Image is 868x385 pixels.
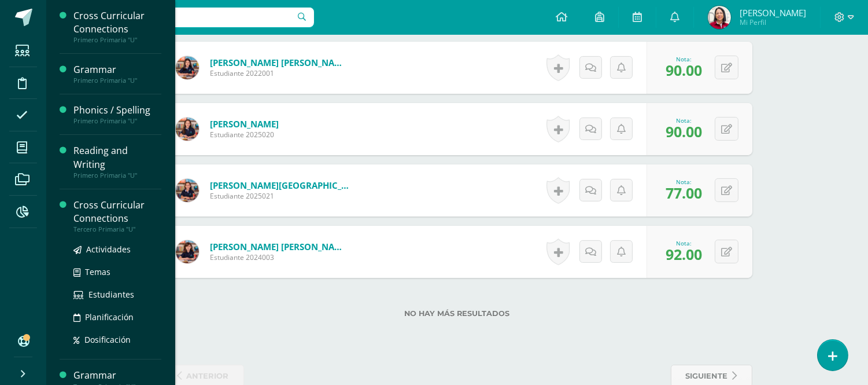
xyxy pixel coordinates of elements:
[86,244,131,255] span: Actividades
[666,122,702,141] span: 90.00
[176,56,199,79] img: 8d45fc879c0e03354b3d0e6e736e6e6d.png
[210,118,279,130] a: [PERSON_NAME]
[73,9,161,36] div: Cross Curricular Connections
[73,199,161,225] div: Cross Curricular Connections
[210,130,279,140] span: Estudiante 2025020
[73,243,161,256] a: Actividades
[666,60,702,80] span: 90.00
[73,36,161,44] div: Primero Primaria "U"
[73,171,161,179] div: Primero Primaria "U"
[666,183,702,203] span: 77.00
[73,199,161,233] a: Cross Curricular ConnectionsTercero Primaria "U"
[88,289,134,300] span: Estudiantes
[666,239,702,247] div: Nota:
[54,8,314,27] input: Busca un usuario...
[73,63,161,85] a: GrammarPrimero Primaria "U"
[210,241,349,252] a: [PERSON_NAME] [PERSON_NAME]
[73,117,161,125] div: Primero Primaria "U"
[73,333,161,346] a: Dosificación
[666,178,702,186] div: Nota:
[740,17,806,27] span: Mi Perfil
[73,63,161,76] div: Grammar
[176,118,199,141] img: a68be2863d5d56a1e4f8de25f268ca59.png
[73,288,161,301] a: Estudiantes
[73,104,161,117] div: Phonics / Spelling
[85,311,134,322] span: Planificación
[73,144,161,171] div: Reading and Writing
[210,252,349,262] span: Estudiante 2024003
[666,244,702,264] span: 92.00
[210,57,349,68] a: [PERSON_NAME] [PERSON_NAME]
[740,7,806,19] span: [PERSON_NAME]
[73,9,161,44] a: Cross Curricular ConnectionsPrimero Primaria "U"
[210,191,349,201] span: Estudiante 2025021
[162,309,752,318] label: No hay más resultados
[73,104,161,125] a: Phonics / SpellingPrimero Primaria "U"
[666,55,702,63] div: Nota:
[73,144,161,179] a: Reading and WritingPrimero Primaria "U"
[85,266,110,277] span: Temas
[666,116,702,124] div: Nota:
[210,68,349,78] span: Estudiante 2022001
[84,334,131,345] span: Dosificación
[73,369,161,382] div: Grammar
[708,6,731,29] img: 08057eefb9b834750ea7e3b3622e3058.png
[176,240,199,263] img: 5471fb19cf9468443d5578166c524183.png
[176,179,199,202] img: 6d24ab38d928667020dc8c956e99b909.png
[73,265,161,278] a: Temas
[210,179,349,191] a: [PERSON_NAME][GEOGRAPHIC_DATA]
[73,310,161,324] a: Planificación
[73,225,161,233] div: Tercero Primaria "U"
[73,76,161,85] div: Primero Primaria "U"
